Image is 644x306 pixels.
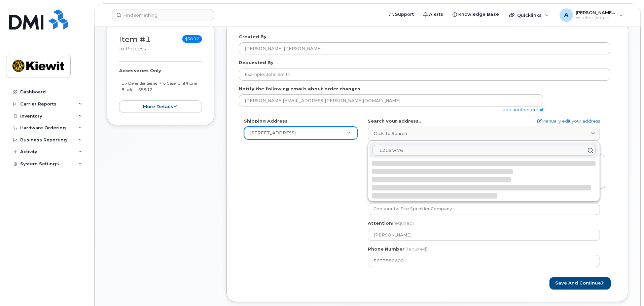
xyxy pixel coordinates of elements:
[615,277,639,301] iframe: Messenger Launcher
[576,10,616,15] span: [PERSON_NAME].[PERSON_NAME]
[368,220,414,226] label: Attention
[239,94,543,106] input: Example: john@appleseed.com
[395,11,414,18] span: Support
[119,100,202,113] button: more details
[549,277,611,290] button: Save and Continue
[239,34,266,40] label: Created By
[517,12,542,18] span: Quicklinks
[385,8,419,21] a: Support
[119,35,151,52] h3: Item #1
[368,246,404,252] label: Phone Number
[373,130,407,137] span: Click to search
[419,8,448,21] a: Alerts
[392,220,414,226] span: (required)
[537,118,600,124] a: Manually edit your address
[121,81,197,92] small: 1 x Defender Series Pro Case for iPhone Black — $58.12
[244,127,357,139] a: [STREET_ADDRESS]
[244,118,288,124] label: Shipping Address
[112,9,214,21] input: Find something...
[503,107,543,112] a: add another email
[368,118,423,124] label: Search your address...
[458,11,499,18] span: Knowledge Base
[564,11,568,19] span: A
[405,246,427,252] span: (required)
[119,46,146,52] small: in process
[368,127,600,140] a: Click to search
[448,8,504,21] a: Knowledge Base
[239,59,274,66] label: Requested By
[504,8,553,22] div: Quicklinks
[239,69,610,81] input: Example: John Smith
[576,15,616,20] span: Wireless Admin
[182,35,202,43] span: $58.12
[429,11,443,18] span: Alerts
[368,203,600,215] input: optional, leave blank if not needed
[250,130,296,135] span: 1216 W 76th St
[555,8,628,22] div: Alicia.Bailey
[239,86,360,92] label: Notify the following emails about order changes
[119,68,161,73] strong: Accessories Only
